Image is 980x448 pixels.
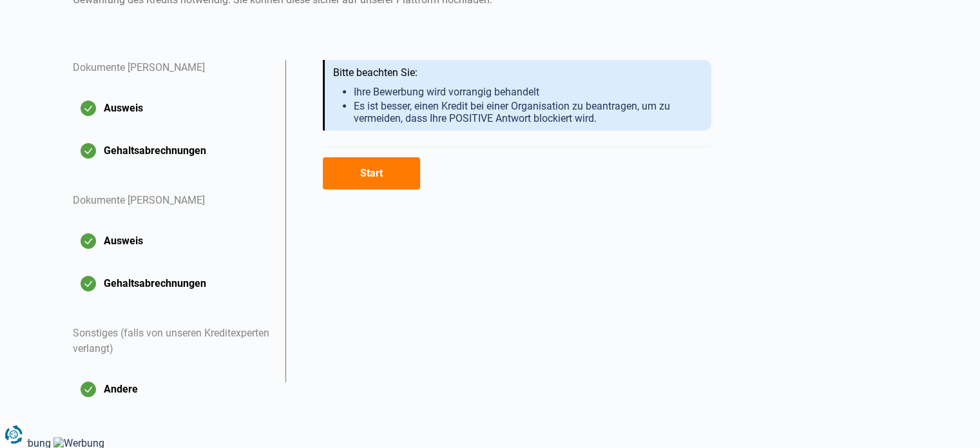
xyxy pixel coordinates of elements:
font: Ihre Bewerbung wird vorrangig behandelt [354,86,539,98]
button: Gehaltsabrechnungen [73,268,270,300]
font: Ausweis [104,102,143,114]
button: Gehaltsabrechnungen [73,135,270,167]
font: Bitte beachten Sie: [333,66,418,79]
font: Gehaltsabrechnungen [104,144,206,157]
button: Ausweis [73,92,270,124]
font: Gehaltsabrechnungen [104,277,206,289]
font: Start [360,167,383,179]
button: Andere [73,373,270,405]
button: Start [323,157,420,190]
font: Es ist besser, einen Kredit bei einer Organisation zu beantragen, um zu vermeiden, dass Ihre POSI... [354,100,670,124]
font: Sonstiges (falls von unseren Kreditexperten verlangt) [73,327,269,355]
font: Ausweis [104,235,143,247]
font: Dokumente [PERSON_NAME] [73,194,205,206]
button: Ausweis [73,225,270,257]
font: Andere [104,383,138,395]
font: Dokumente [PERSON_NAME] [73,61,205,73]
